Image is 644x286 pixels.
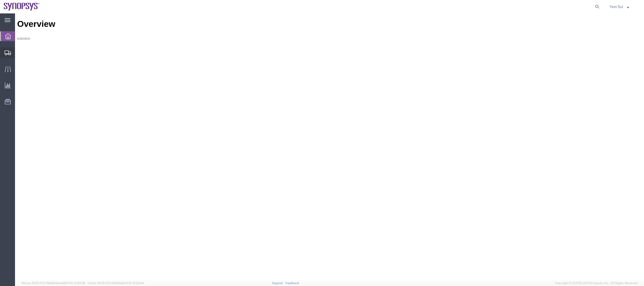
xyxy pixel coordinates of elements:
[64,281,85,285] span: [DATE] 10:32:38
[609,3,636,10] button: Yeni Sul
[21,281,85,285] span: Server: 2025.17.0-1194904eeae
[88,281,144,285] span: Client: 2025.17.0-159f9de
[272,281,285,285] a: Support
[15,13,644,280] iframe: FS Legacy Container
[285,281,299,285] a: Feedback
[555,281,638,285] span: Copyright © [DATE]-[DATE] Agistix Inc., All Rights Reserved
[609,4,623,10] span: Yeni Sul
[122,281,144,285] span: [DATE] 10:23:34
[4,3,40,11] img: logo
